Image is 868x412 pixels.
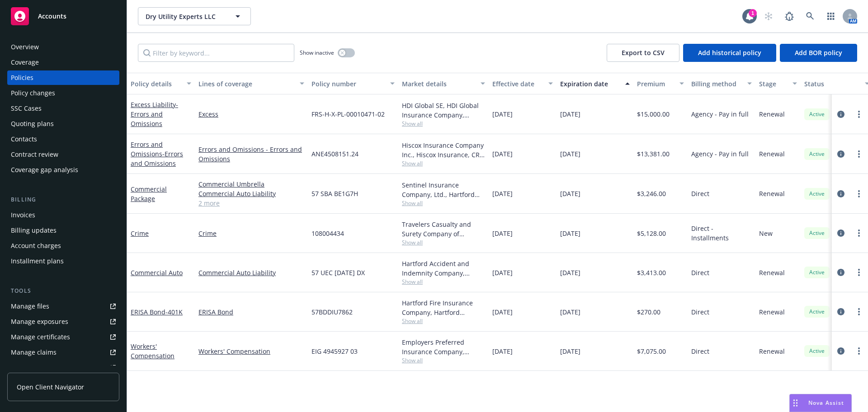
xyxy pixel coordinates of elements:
button: Market details [398,73,489,94]
span: Active [808,190,826,198]
span: 108004434 [311,229,344,238]
div: Quoting plans [11,117,54,131]
button: Lines of coverage [195,73,308,94]
a: more [854,346,864,356]
a: Coverage gap analysis [7,163,119,177]
a: Policy changes [7,86,119,100]
a: Manage files [7,299,119,314]
div: Travelers Casualty and Surety Company of America, Travelers Insurance [402,220,485,239]
a: Invoices [7,208,119,222]
span: [DATE] [492,268,513,277]
div: Policy number [311,79,385,89]
span: $15,000.00 [637,109,670,119]
span: 57 SBA BE1G7H [311,189,358,198]
a: Overview [7,40,119,54]
button: Effective date [489,73,557,94]
div: Effective date [492,79,543,89]
div: Coverage gap analysis [11,163,78,177]
div: Policy details [131,79,181,89]
div: Contacts [11,132,37,146]
span: [DATE] [560,307,580,317]
span: Show all [402,159,485,167]
div: Manage claims [11,345,57,360]
span: 57BDDIU7862 [311,307,353,317]
span: Add BOR policy [795,48,842,57]
a: Excess [198,109,304,119]
a: more [854,228,864,239]
a: circleInformation [835,188,846,199]
div: Invoices [11,208,35,222]
a: circleInformation [835,228,846,239]
button: Premium [633,73,688,94]
div: Hartford Fire Insurance Company, Hartford Insurance Group [402,298,485,317]
a: Errors and Omissions - Errors and Omissions [198,145,304,164]
span: Active [808,347,826,355]
a: Contacts [7,132,119,146]
span: [DATE] [492,189,513,198]
span: Agency - Pay in full [691,149,749,159]
button: Dry Utility Experts LLC [138,7,251,25]
span: Open Client Navigator [17,382,84,392]
span: Add historical policy [698,48,761,57]
div: Policy changes [11,86,55,100]
span: [DATE] [492,346,513,356]
a: more [854,267,864,278]
div: Manage BORs [11,360,53,375]
div: Billing [7,195,119,204]
a: Start snowing [759,7,778,25]
div: HDI Global SE, HDI Global Insurance Company, Falcon Risk Services, CRC Group [402,101,485,120]
div: Tools [7,286,119,295]
span: Active [808,150,826,158]
span: Show all [402,356,485,364]
span: Show inactive [300,49,334,56]
a: Account charges [7,239,119,253]
span: [DATE] [492,109,513,119]
div: Manage exposures [11,314,68,329]
div: Expiration date [560,79,620,89]
div: Overview [11,40,39,54]
a: Switch app [822,7,840,25]
button: Policy details [127,73,195,94]
span: $3,413.00 [637,268,666,277]
span: [DATE] [560,189,580,198]
span: Active [808,229,826,237]
div: SSC Cases [11,101,42,116]
span: EIG 4945927 03 [311,346,358,356]
span: $3,246.00 [637,189,666,198]
span: Direct [691,346,709,356]
span: Show all [402,120,485,127]
a: more [854,109,864,120]
a: ERISA Bond [198,307,304,317]
button: Add BOR policy [780,44,857,62]
a: more [854,149,864,159]
div: Lines of coverage [198,79,294,89]
a: Coverage [7,55,119,70]
div: Billing method [691,79,742,89]
button: Export to CSV [607,44,679,62]
a: Accounts [7,4,119,29]
div: Sentinel Insurance Company, Ltd., Hartford Insurance Group [402,180,485,199]
a: more [854,306,864,317]
span: Renewal [759,149,785,159]
a: more [854,188,864,199]
div: Hiscox Insurance Company Inc., Hiscox Insurance, CRC Group [402,140,485,159]
a: Contract review [7,147,119,162]
input: Filter by keyword... [138,44,294,62]
a: circleInformation [835,346,846,356]
span: Show all [402,199,485,207]
div: Policies [11,70,33,85]
span: Export to CSV [622,48,665,57]
a: Manage certificates [7,330,119,344]
a: Excess Liability [131,100,178,128]
span: Direct [691,307,709,317]
a: Manage exposures [7,314,119,329]
button: Policy number [308,73,398,94]
button: Add historical policy [683,44,776,62]
span: - 401K [165,308,183,316]
a: Manage claims [7,345,119,360]
div: Market details [402,79,475,89]
span: Dry Utility Experts LLC [146,12,224,21]
div: Employers Preferred Insurance Company, Employers Insurance Group [402,337,485,356]
span: Show all [402,317,485,325]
